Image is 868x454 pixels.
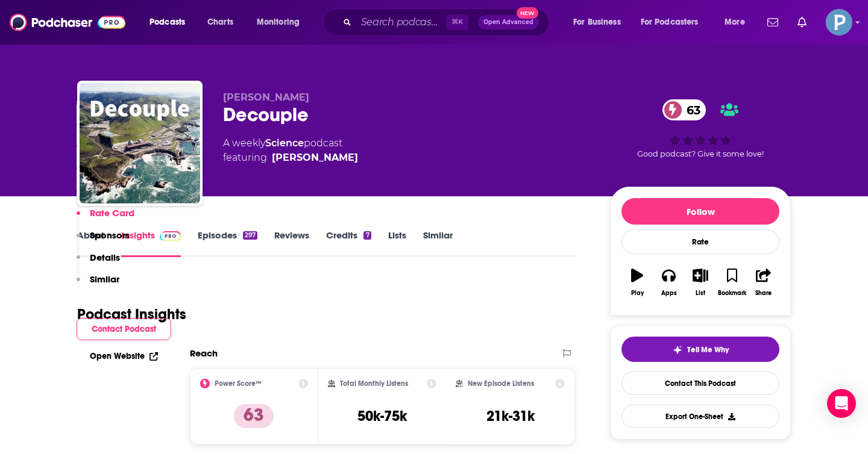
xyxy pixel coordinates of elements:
button: open menu [633,13,716,32]
div: 297 [243,231,257,240]
input: Search podcasts, credits, & more... [356,13,446,32]
a: Show notifications dropdown [793,12,811,33]
a: Charts [200,13,241,32]
span: Good podcast? Give it some love! [637,149,764,158]
button: Export One-Sheet [621,405,779,428]
span: New [517,7,538,19]
span: ⌘ K [446,14,468,30]
h2: Reach [190,347,218,359]
button: open menu [716,13,760,32]
span: Podcasts [149,14,185,31]
a: Contact This Podcast [621,372,779,395]
a: Credits7 [326,229,371,257]
button: tell me why sparkleTell Me Why [621,337,779,362]
a: Science [265,137,304,149]
button: open menu [141,13,201,32]
span: [PERSON_NAME] [223,92,309,103]
p: 63 [234,404,274,428]
button: Bookmark [716,261,747,304]
button: open menu [248,13,315,32]
button: Follow [621,198,779,225]
div: Rate [621,229,779,254]
div: Apps [661,290,677,297]
button: Share [748,261,779,304]
p: Similar [90,273,119,285]
span: featuring [223,151,358,165]
a: Reviews [274,229,309,257]
div: A weekly podcast [223,136,358,165]
div: 63Good podcast? Give it some love! [610,92,791,166]
button: Contact Podcast [77,318,171,340]
button: Sponsors [77,229,130,252]
img: Decouple [80,83,200,204]
h2: New Episode Listens [468,379,534,388]
div: Share [755,290,772,297]
span: Monitoring [257,14,300,31]
button: Apps [653,261,684,304]
a: Open Website [90,351,158,361]
span: Charts [207,14,233,31]
img: tell me why sparkle [673,345,682,355]
p: Details [90,252,120,263]
h3: 21k-31k [486,407,535,425]
span: More [725,14,745,31]
div: List [696,290,705,297]
span: Open Advanced [483,19,533,25]
div: Open Intercom Messenger [827,389,856,418]
a: Show notifications dropdown [763,12,783,33]
button: Play [621,261,653,304]
img: Podchaser - Follow, Share and Rate Podcasts [10,11,125,34]
button: Details [77,252,120,274]
p: Sponsors [90,229,130,241]
span: Tell Me Why [687,345,729,355]
button: Show profile menu [826,9,852,36]
a: 63 [662,99,706,120]
div: Play [631,290,644,297]
a: Chris Keefer [272,151,358,165]
h2: Power Score™ [215,379,262,388]
button: open menu [565,13,636,32]
span: Logged in as PiperComms [826,9,852,36]
a: Episodes297 [198,229,257,257]
img: User Profile [826,9,852,36]
span: For Business [573,14,621,31]
button: Similar [77,273,119,296]
div: Search podcasts, credits, & more... [335,8,561,36]
a: Similar [423,229,453,257]
span: For Podcasters [641,14,699,31]
div: 7 [363,231,371,240]
button: Open AdvancedNew [478,15,539,30]
button: List [685,261,716,304]
a: Lists [388,229,406,257]
span: 63 [675,99,706,120]
h3: 50k-75k [357,407,407,425]
div: Bookmark [718,290,746,297]
h2: Total Monthly Listens [340,379,408,388]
